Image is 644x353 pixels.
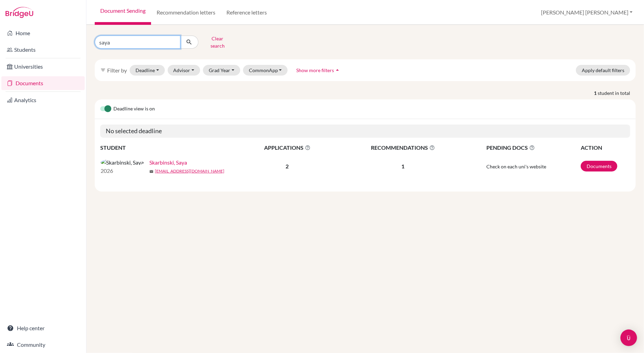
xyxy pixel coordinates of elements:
a: Home [1,26,85,40]
span: APPLICATIONS [239,144,336,152]
th: ACTION [580,143,630,152]
button: CommonApp [243,65,288,76]
button: Show more filtersarrow_drop_up [290,65,347,76]
a: Analytics [1,93,85,107]
h5: No selected deadline [100,125,630,138]
a: Skarbinski, Saya [149,158,187,167]
button: Clear search [198,33,237,51]
button: Deadline [130,65,165,76]
a: Community [1,338,85,352]
p: 1 [336,162,469,170]
button: Apply default filters [576,65,630,76]
button: [PERSON_NAME] [PERSON_NAME] [538,6,636,19]
span: PENDING DOCS [486,144,580,152]
span: Deadline view is on [113,105,155,113]
b: 2 [286,163,289,169]
a: Documents [581,161,617,171]
a: Documents [1,76,85,90]
span: Filter by [107,67,127,73]
input: Find student by name... [95,36,180,49]
button: Grad Year [203,65,240,76]
a: [EMAIL_ADDRESS][DOMAIN_NAME] [155,168,224,174]
a: Students [1,43,85,57]
div: Open Intercom Messenger [620,330,637,346]
span: Check on each uni's website [486,164,546,169]
button: Advisor [168,65,200,76]
span: mail [149,169,153,174]
a: Help center [1,321,85,335]
span: RECOMMENDATIONS [336,144,469,152]
i: arrow_drop_up [334,67,341,73]
span: student in total [598,89,636,97]
i: filter_list [100,67,106,73]
strong: 1 [594,89,598,97]
img: Bridge-U [6,7,33,18]
p: 2026 [101,167,144,175]
th: STUDENT [100,143,239,152]
span: Show more filters [296,67,334,73]
a: Universities [1,60,85,73]
img: Skarbinski, Saya [101,158,144,167]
